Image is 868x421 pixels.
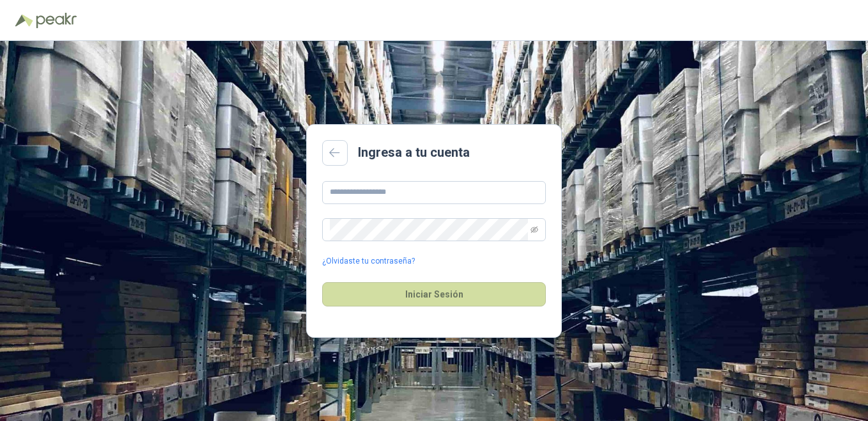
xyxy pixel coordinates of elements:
h2: Ingresa a tu cuenta [358,143,470,163]
a: ¿Olvidaste tu contraseña? [322,255,415,267]
span: eye-invisible [531,226,538,234]
button: Iniciar Sesión [322,282,546,306]
img: Peakr [36,13,77,28]
img: Logo [15,14,33,27]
